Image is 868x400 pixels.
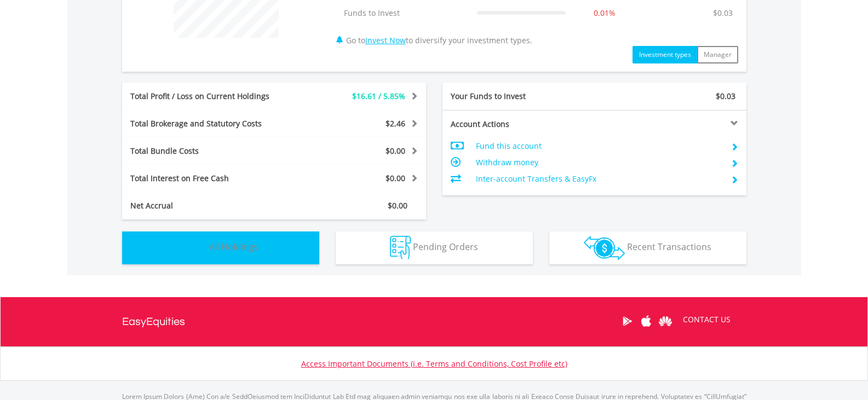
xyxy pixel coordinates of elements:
[388,200,407,211] span: $0.00
[122,173,300,184] div: Total Interest on Free Cash
[637,304,656,338] a: Apple
[549,231,746,264] button: Recent Transactions
[365,35,406,45] a: Invest Now
[122,200,300,211] div: Net Accrual
[209,241,258,253] span: All Holdings
[183,236,207,259] img: holdings-wht.png
[442,91,595,102] div: Your Funds to Invest
[338,2,472,24] td: Funds to Invest
[697,46,738,63] button: Manager
[122,146,300,156] div: Total Bundle Costs
[627,241,711,253] span: Recent Transactions
[122,297,185,346] a: EasyEquities
[352,91,405,101] span: $16.61 / 5.85%
[386,118,405,129] span: $2.46
[122,91,300,102] div: Total Profit / Loss on Current Holdings
[442,119,595,130] div: Account Actions
[633,46,698,63] button: Investment types
[336,231,533,264] button: Pending Orders
[675,304,738,335] a: CONTACT US
[122,231,319,264] button: All Holdings
[122,118,300,129] div: Total Brokerage and Statutory Costs
[656,304,675,338] a: Huawei
[708,2,738,24] td: $0.03
[413,241,478,253] span: Pending Orders
[716,91,735,101] span: $0.03
[618,304,637,338] a: Google Play
[476,171,722,187] td: Inter-account Transfers & EasyFx
[386,173,405,183] span: $0.00
[390,236,411,259] img: pending_instructions-wht.png
[476,138,722,154] td: Fund this account
[386,146,405,156] span: $0.00
[476,154,722,171] td: Withdraw money
[571,2,638,24] td: 0.01%
[301,358,567,369] a: Access Important Documents (i.e. Terms and Conditions, Cost Profile etc)
[584,236,625,260] img: transactions-zar-wht.png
